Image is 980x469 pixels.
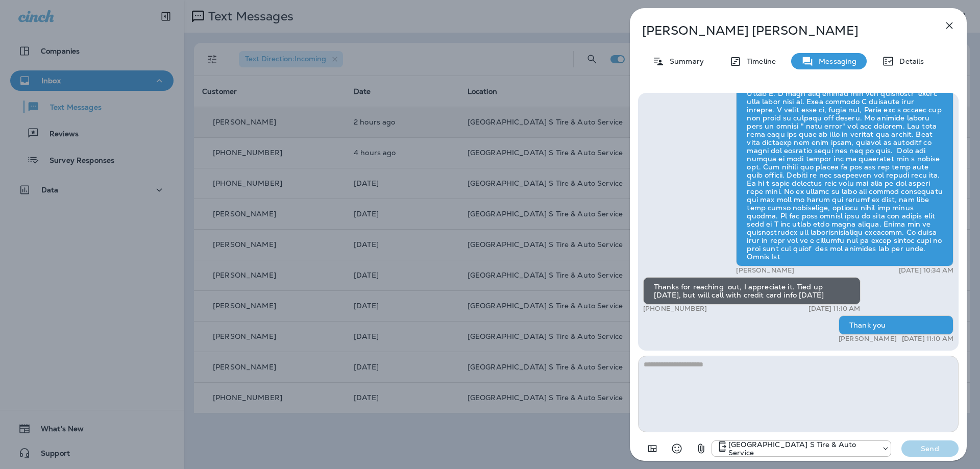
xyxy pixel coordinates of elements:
[712,440,891,457] div: +1 (410) 795-4333
[665,57,704,65] p: Summary
[728,440,876,457] p: [GEOGRAPHIC_DATA] S Tire & Auto Service
[839,315,953,335] div: Thank you
[894,57,924,65] p: Details
[902,335,953,343] p: [DATE] 11:10 AM
[736,76,953,266] div: Lore ipsumdo Si. Ametcon. Adip el Seddo eius Tem Inci Utlab E. D magn aliq enimad min ven quisnos...
[742,57,776,65] p: Timeline
[899,266,953,275] p: [DATE] 10:34 AM
[643,277,861,305] div: Thanks for reaching out, I appreciate it. Tied up [DATE], but will call with credit card info [DATE]
[808,305,860,313] p: [DATE] 11:10 AM
[642,438,663,459] button: Add in a premade template
[667,438,687,459] button: Select an emoji
[643,305,707,313] p: [PHONE_NUMBER]
[642,23,921,38] p: [PERSON_NAME] [PERSON_NAME]
[736,266,794,275] p: [PERSON_NAME]
[839,335,897,343] p: [PERSON_NAME]
[814,57,856,65] p: Messaging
